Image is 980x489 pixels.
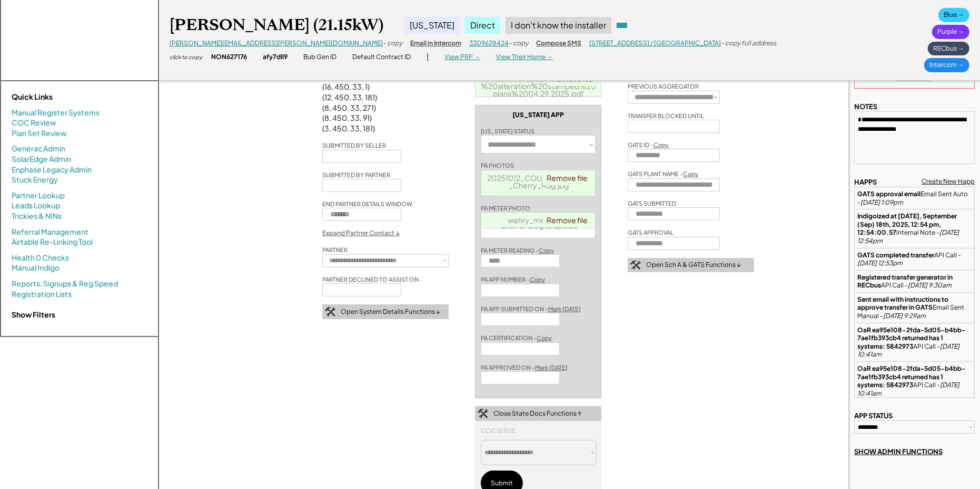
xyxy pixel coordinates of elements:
div: SUBMITTED BY PARTNER [322,171,390,179]
div: [US_STATE] [404,17,460,34]
a: Enphase Legacy Admin [12,165,92,175]
a: Partner Lookup [12,190,65,201]
a: Manual Register Systems [12,108,100,118]
div: Blue → [938,8,969,22]
a: 3309628424 [469,39,509,47]
div: API Call - [857,326,972,359]
div: PA METER READING - [481,246,554,254]
strong: Indigoized at [DATE], September (Sep) 18th, 2025, 12:54 pm, 12:54:00.57 [857,212,958,236]
div: Direct [465,17,500,34]
em: [DATE] 12:53pm [857,259,903,267]
a: Leads Lookup [12,200,60,211]
div: PREVIOUS AGGREGATOR [628,82,699,90]
a: Remove file [543,213,591,227]
u: Copy [537,334,552,341]
em: [DATE] 12:54pm [857,228,960,245]
div: PA APP NUMBER - [481,275,545,283]
div: Quick Links [12,92,117,102]
strong: Registered transfer generator in RECbus [857,273,954,290]
a: Remove file [543,170,591,185]
a: Stuck Energy [12,175,58,185]
div: API Call - [857,365,972,397]
u: Copy [539,247,554,254]
div: PA APPROVED ON - [481,363,568,371]
u: Copy [530,276,545,283]
div: PA CERTIFICATION - [481,334,552,342]
div: Email Sent Auto - [857,190,972,206]
a: 20251012_COLLAGE%20280_Cherry_Rdg%20%281%29.jpg [486,195,592,219]
div: Expand Partner Contact ↓ [322,229,400,238]
div: [PERSON_NAME] (21.15kW) [170,15,383,35]
em: [DATE] 1:09pm [860,198,903,206]
em: [DATE] 10:41am [857,381,961,397]
div: Open Sch A & GATS Functions ↓ [646,261,741,270]
div: GATS ID - [628,141,669,149]
div: PA METER PHOTO [481,204,530,212]
strong: Show Filters [12,310,55,319]
a: Remove file [543,193,591,207]
div: Email in Intercom [410,39,461,48]
em: [DATE] 9:30am [908,281,952,289]
div: Create New Happ [922,177,975,186]
a: [PERSON_NAME][EMAIL_ADDRESS][PERSON_NAME][DOMAIN_NAME] [170,39,383,47]
div: - copy [509,39,528,48]
div: SUBMITTED BY SELLER [322,141,386,149]
div: Email Sent Manual - [857,295,972,320]
div: PA PHOTOS [481,161,514,169]
img: tool-icon.png [325,307,335,317]
strong: OaR ea95e108-2fda-5d05-b4bb-7ae1fb393cb4 returned has 1 systems: 5842973 [857,326,965,350]
a: SolarEdge Admin [12,154,71,165]
a: Plan Set Review [12,128,67,139]
u: Copy [683,170,698,177]
a: Referral Management [12,227,88,237]
div: TRANSFER BLOCKED UNTIL [628,112,704,120]
div: GATS SUBMITTED [628,199,676,207]
div: I don't know the installer [506,17,611,34]
strong: GATS completed transfer [857,251,934,259]
u: Mark [DATE] [535,364,568,371]
div: Bub Gen ID [303,53,336,62]
div: SHOW ADMIN FUNCTIONS [854,447,943,456]
div: Compose SMS [536,39,581,48]
a: Generac Admin [12,143,65,154]
strong: OaR ea95e108-2fda-5d05-b4bb-7ae1fb393cb4 returned has 1 systems: 5842973 [857,365,965,389]
em: [DATE] 9:29am [883,312,926,320]
img: tool-icon.png [630,261,641,270]
a: RPR251093%20280%20Cherry%20alteration%20stamped%20plans%2004.29.2025.pdf [481,74,597,98]
div: Close State Docs Functions ↑ [493,409,582,418]
img: tool-icon.png [478,409,488,418]
div: Default Contract ID [352,53,411,62]
div: afy7dll9 [263,53,288,62]
a: [STREET_ADDRESS] / [GEOGRAPHIC_DATA] [589,39,721,47]
div: [US_STATE] APP [512,111,564,119]
u: Mark [DATE] [548,305,581,312]
u: Copy [654,141,669,148]
div: PARTNER [322,246,348,254]
div: HAPPS [854,177,877,187]
div: View Their Home → [496,53,553,62]
a: Manual Indigo [12,263,60,273]
strong: Sent email with instructions to approve transfer in GATS [857,295,949,312]
strong: GATS approval email [857,190,920,198]
div: NOTES [854,102,877,111]
div: GATS APPROVAL [628,228,674,236]
div: Open System Details Functions ↓ [341,308,440,317]
a: Trickies & NINs [12,211,62,222]
div: Internal Note - [857,212,972,245]
div: API Call - [857,273,972,290]
div: [US_STATE] STATUS [481,127,534,135]
div: Purple → [932,25,969,39]
a: COC Review [12,118,56,128]
div: API Call - [857,251,972,267]
a: Reports: Signups & Reg Speed [12,279,118,289]
div: PARTNER DECLINED TO ASSIST ON [322,275,419,283]
a: Registration Lists [12,289,72,300]
a: wehry_meter.png [508,215,570,225]
div: - copy [383,39,402,48]
a: 20251012_COLLAGE%20280_Cherry_Rdg.jpg [487,173,591,190]
div: Intercom → [924,58,969,72]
